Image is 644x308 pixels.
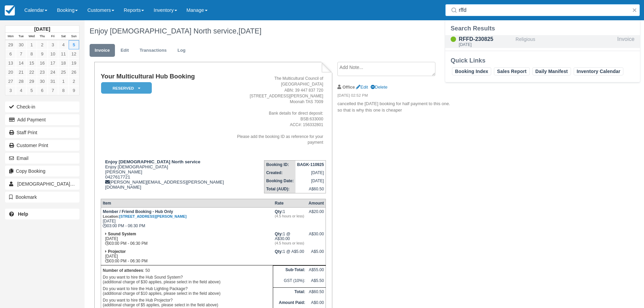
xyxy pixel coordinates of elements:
a: Transactions [135,44,172,57]
a: 11 [58,49,69,58]
td: GST (10%): [273,277,307,287]
a: [DEMOGRAPHIC_DATA] Event [5,179,79,189]
a: 31 [48,77,58,86]
h1: Enjoy [DEMOGRAPHIC_DATA] North service, [90,27,563,35]
strong: Qty [275,209,283,214]
a: 22 [26,68,37,77]
strong: [DATE] [34,26,50,32]
em: [DATE] 02:52 PM [337,93,451,100]
h1: Your Multicultural Hub Booking [101,73,233,80]
em: (4.5 hours or less) [275,241,305,245]
th: Booking Date: [264,177,295,185]
a: 16 [37,58,47,68]
a: 29 [5,40,16,49]
td: 1 @ A$5.00 [273,247,307,265]
a: 6 [37,86,47,95]
a: [STREET_ADDRESS][PERSON_NAME] [119,214,187,218]
button: Copy Booking [5,166,79,176]
a: 30 [16,40,26,49]
div: A$20.00 [309,209,324,219]
td: A$5.50 [307,277,326,287]
a: Help [5,209,79,219]
button: Email [5,153,79,164]
a: 5 [69,40,79,49]
strong: Number of attendees [103,268,143,273]
p: Do you want to hire the Hub Lighting Package? (additional charge of $10 applies, please select in... [103,285,271,297]
th: Mon [5,33,16,40]
td: 1 @ A$30.00 [273,230,307,247]
a: Daily Manifest [532,67,571,75]
a: 1 [58,77,69,86]
a: 20 [5,68,16,77]
p: Do you want to hire the Hub Sound System? (additional charge of $30 applies, please select in the... [103,274,271,285]
input: Search ( / ) [459,4,629,16]
div: [DATE] [459,43,513,47]
strong: Enjoy [DEMOGRAPHIC_DATA] North service [105,159,200,164]
td: A$60.50 [307,288,326,299]
td: 1 [273,207,307,230]
a: 30 [37,77,47,86]
th: Tue [16,33,26,40]
strong: Office [342,85,355,90]
strong: Qty [275,232,283,236]
em: (4.5 hours or less) [275,214,305,218]
div: Invoice [617,35,635,48]
a: 3 [5,86,16,95]
strong: BAGK-110925 [297,162,324,167]
a: Edit [356,85,368,90]
a: 21 [16,68,26,77]
th: Booking ID: [264,160,295,169]
th: Rate [273,199,307,207]
th: Sat [58,33,69,40]
a: Sales Report [494,67,529,75]
a: 26 [69,68,79,77]
td: A$55.00 [307,266,326,277]
a: Staff Print [5,127,79,138]
a: 2 [69,77,79,86]
a: 24 [48,68,58,77]
a: 12 [69,49,79,58]
th: Sub-Total: [273,266,307,277]
a: Reserved [101,82,149,94]
a: Invoice [90,44,115,57]
a: Customer Print [5,140,79,151]
a: 10 [48,49,58,58]
a: Booking Index [452,67,491,75]
a: 9 [69,86,79,95]
th: Thu [37,33,47,40]
img: checkfront-main-nav-mini-logo.png [5,5,15,16]
a: 28 [16,77,26,86]
div: Religious [516,35,615,48]
a: 23 [37,68,47,77]
th: Total (AUD): [264,185,295,193]
a: 29 [26,77,37,86]
th: Created: [264,169,295,177]
th: Sun [69,33,79,40]
a: 25 [58,68,69,77]
a: Inventory Calendar [574,67,623,75]
a: 13 [5,58,16,68]
div: Enjoy [DEMOGRAPHIC_DATA] [PERSON_NAME] 0427617721 [PERSON_NAME][EMAIL_ADDRESS][PERSON_NAME][DOMAI... [101,159,233,190]
a: 27 [5,77,16,86]
b: Help [18,211,28,217]
a: 4 [16,86,26,95]
a: 8 [26,49,37,58]
a: 6 [5,49,16,58]
a: 17 [48,58,58,68]
a: Delete [371,85,387,90]
small: Location: [103,214,187,218]
button: Add Payment [5,114,79,125]
span: [DATE] [238,27,261,35]
div: A$30.00 [309,232,324,242]
a: 3 [48,40,58,49]
a: RFFD-230825[DATE]ReligiousInvoice [445,35,640,48]
div: A$5.00 [309,249,324,259]
a: 15 [26,58,37,68]
a: 7 [48,86,58,95]
button: Check-in [5,101,79,112]
p: : 50 [103,267,271,274]
th: Wed [26,33,37,40]
a: Log [172,44,191,57]
th: Total: [273,288,307,299]
strong: Qty [275,249,283,254]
